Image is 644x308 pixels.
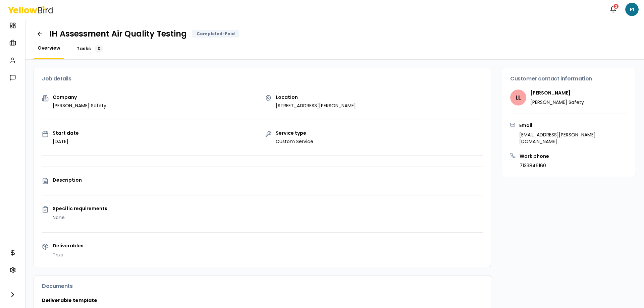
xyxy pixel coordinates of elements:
[530,89,584,96] h4: [PERSON_NAME]
[38,45,60,51] span: Overview
[53,213,483,222] p: None
[519,122,628,129] h3: Email
[276,138,313,145] p: Custom Service
[625,3,639,16] span: PI
[53,251,483,259] p: True
[519,131,628,145] p: [EMAIL_ADDRESS][PERSON_NAME][DOMAIN_NAME]
[34,45,64,51] a: Overview
[276,95,356,100] p: Location
[530,99,584,106] p: [PERSON_NAME] Safety
[276,131,313,135] p: Service type
[53,178,483,182] p: Description
[42,76,483,81] h3: Job details
[510,76,628,81] h3: Customer contact information
[53,95,106,100] p: Company
[49,28,187,39] h1: IH Assessment Air Quality Testing
[72,45,107,53] a: Tasks0
[613,3,619,9] div: 2
[53,131,79,135] p: Start date
[276,102,356,109] p: [STREET_ADDRESS][PERSON_NAME]
[53,102,106,109] p: [PERSON_NAME] Safety
[53,243,483,248] p: Deliverables
[76,45,91,52] span: Tasks
[42,297,483,304] h3: Deliverable template
[53,138,79,145] p: [DATE]
[192,30,239,38] div: Completed-Paid
[42,284,483,289] h3: Documents
[520,153,549,160] h3: Work phone
[510,89,526,106] span: LL
[53,206,483,211] p: Specific requirements
[606,3,620,16] button: 2
[95,45,103,53] div: 0
[520,162,549,169] p: 7133846160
